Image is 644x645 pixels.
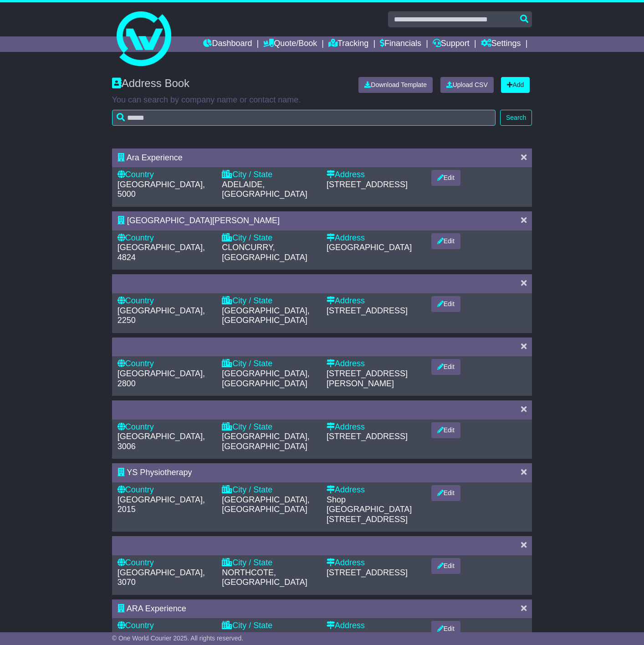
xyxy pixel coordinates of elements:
div: Address [327,558,422,568]
div: Country [118,621,213,631]
a: Tracking [328,36,368,52]
a: Support [433,36,470,52]
span: [STREET_ADDRESS] [327,306,408,315]
a: Add [501,77,530,93]
button: Edit [431,233,460,249]
span: Shop [GEOGRAPHIC_DATA][STREET_ADDRESS] [327,495,412,524]
button: Edit [431,170,460,186]
span: [GEOGRAPHIC_DATA], 3006 [118,432,205,451]
span: [STREET_ADDRESS] [327,432,408,441]
div: Address [327,233,422,243]
div: Address Book [107,77,352,93]
span: [GEOGRAPHIC_DATA], 2015 [118,495,205,514]
span: [GEOGRAPHIC_DATA] [327,243,412,252]
div: Address [327,485,422,495]
span: NORTHCOTE, [GEOGRAPHIC_DATA] [222,568,307,587]
span: [GEOGRAPHIC_DATA], 4824 [118,243,205,262]
div: Address [327,621,422,631]
div: Country [118,359,213,369]
div: Country [118,296,213,306]
div: Country [118,422,213,432]
div: Country [118,233,213,243]
div: Address [327,422,422,432]
span: CLONCURRY, [GEOGRAPHIC_DATA] [222,243,307,262]
div: City / State [222,558,317,568]
span: [GEOGRAPHIC_DATA], 2800 [118,369,205,388]
div: City / State [222,296,317,306]
span: [GEOGRAPHIC_DATA], 5000 [118,180,205,199]
span: ARA Experience [127,604,186,613]
span: ADELAIDE, [GEOGRAPHIC_DATA] [222,180,307,199]
div: City / State [222,359,317,369]
button: Edit [431,296,460,312]
a: Settings [481,36,521,52]
div: City / State [222,485,317,495]
div: City / State [222,233,317,243]
a: Quote/Book [263,36,317,52]
button: Edit [431,485,460,501]
span: [STREET_ADDRESS][PERSON_NAME] [327,369,408,388]
div: Address [327,359,422,369]
button: Edit [431,621,460,637]
span: [GEOGRAPHIC_DATA], 2250 [118,306,205,325]
span: [GEOGRAPHIC_DATA][PERSON_NAME] [127,216,280,225]
button: Edit [431,558,460,574]
div: City / State [222,422,317,432]
span: [STREET_ADDRESS] [327,568,408,577]
a: Download Template [358,77,433,93]
div: City / State [222,621,317,631]
div: City / State [222,170,317,180]
a: Upload CSV [440,77,494,93]
a: Dashboard [203,36,252,52]
button: Search [500,110,532,126]
div: Address [327,170,422,180]
span: [GEOGRAPHIC_DATA], [GEOGRAPHIC_DATA] [222,432,309,451]
div: Address [327,296,422,306]
span: [STREET_ADDRESS] [327,180,408,189]
span: [GEOGRAPHIC_DATA], [GEOGRAPHIC_DATA] [222,306,309,325]
div: Country [118,485,213,495]
p: You can search by company name or contact name. [112,95,532,105]
span: © One World Courier 2025. All rights reserved. [112,635,244,642]
span: YS Physiotherapy [127,468,192,477]
span: Ara Experience [127,153,183,162]
button: Edit [431,359,460,375]
span: [GEOGRAPHIC_DATA], [GEOGRAPHIC_DATA] [222,495,309,514]
div: Country [118,170,213,180]
button: Edit [431,422,460,438]
div: Country [118,558,213,568]
span: [GEOGRAPHIC_DATA], 3070 [118,568,205,587]
a: Financials [380,36,421,52]
span: [GEOGRAPHIC_DATA], [GEOGRAPHIC_DATA] [222,369,309,388]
